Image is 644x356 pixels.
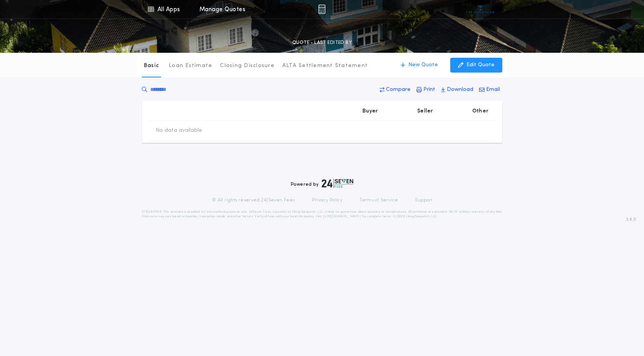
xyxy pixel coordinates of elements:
p: Seller [417,107,433,115]
a: [URL][DOMAIN_NAME] [323,215,361,218]
p: ALTA Settlement Statement [282,62,368,70]
button: Compare [377,83,413,97]
p: Compare [386,86,411,94]
p: Basic [144,62,159,70]
p: Email [486,86,500,94]
button: Download [439,83,476,97]
p: © All rights reserved. 24|Seven Fees [212,197,295,203]
span: 3.8.0 [626,216,636,223]
p: Other [472,107,488,115]
p: DISCLAIMER: This estimate is provided for informational purposes only. 24|Seven Fees, a product o... [142,210,502,219]
img: logo [322,179,353,188]
p: Download [447,86,473,94]
p: Loan Estimate [169,62,212,70]
div: Powered by [291,179,353,188]
p: New Quote [408,61,438,69]
a: Support [415,197,432,203]
button: Print [414,83,438,97]
a: Privacy Policy [312,197,343,203]
p: Closing Disclosure [220,62,275,70]
td: No data available [149,121,208,141]
p: Print [423,86,435,94]
img: img [318,5,325,14]
button: Email [477,83,502,97]
a: Terms of Service [359,197,398,203]
img: vs-icon [466,5,495,13]
p: QUOTE - LAST EDITED BY [292,39,352,47]
button: Edit Quote [450,58,502,72]
p: Buyer [362,107,378,115]
button: New Quote [393,58,446,72]
p: Edit Quote [466,61,495,69]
